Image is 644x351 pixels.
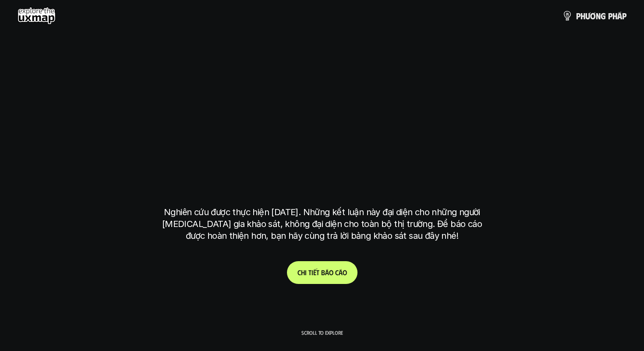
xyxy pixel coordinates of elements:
span: ơ [590,11,596,21]
span: á [339,268,343,277]
span: n [596,11,601,21]
span: p [608,11,612,21]
p: Nghiên cứu được thực hiện [DATE]. Những kết luận này đại diện cho những người [MEDICAL_DATA] gia ... [158,206,486,242]
span: g [601,11,606,21]
span: o [329,268,333,277]
span: ư [585,11,590,21]
span: á [617,11,622,21]
span: á [325,268,329,277]
a: phươngpháp [562,7,626,25]
h6: Kết quả nghiên cứu [292,68,358,78]
span: h [612,11,617,21]
span: b [321,268,325,277]
span: i [305,268,307,277]
span: h [580,11,585,21]
span: h [301,268,305,277]
span: t [308,268,311,277]
p: Scroll to explore [301,330,343,336]
h1: phạm vi công việc của [162,88,482,124]
span: ế [313,268,316,277]
span: p [622,11,626,21]
span: C [297,268,301,277]
span: c [335,268,339,277]
h1: tại [GEOGRAPHIC_DATA] [166,157,478,194]
span: t [316,268,319,277]
a: Chitiếtbáocáo [287,261,357,284]
span: p [576,11,580,21]
span: o [343,268,347,277]
span: i [311,268,313,277]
